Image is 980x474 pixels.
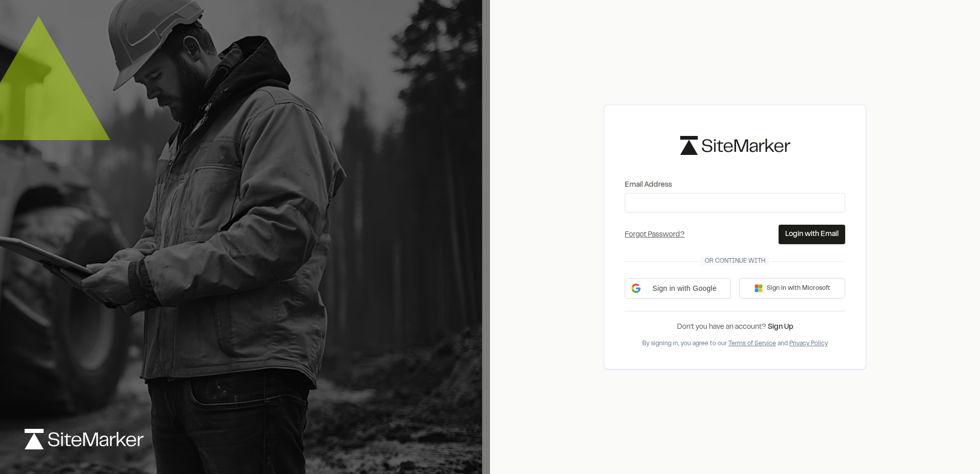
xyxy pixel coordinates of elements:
label: Email Address [625,180,845,191]
button: Privacy Policy [789,339,828,348]
span: Or continue with [701,256,769,266]
button: Terms of Service [728,339,776,348]
img: logo-white-rebrand.svg [25,429,144,449]
img: logo-black-rebrand.svg [680,136,790,155]
a: Forgot Password? [625,232,685,238]
a: Sign Up [768,324,793,330]
div: Sign in with Google [625,278,731,299]
span: Sign in with Google [645,283,724,294]
div: By signing in, you agree to our and [625,339,845,348]
button: Login with Email [779,225,845,244]
button: Sign in with Microsoft [739,278,845,299]
div: Don’t you have an account? [625,322,845,333]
